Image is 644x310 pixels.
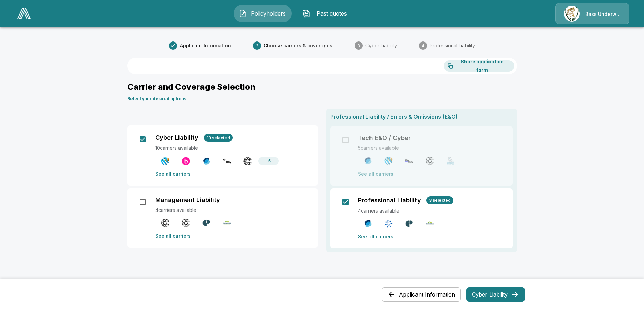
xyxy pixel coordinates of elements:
[426,198,453,203] span: 3 selected
[234,5,292,22] button: Policyholders IconPolicyholders
[382,287,461,302] button: Applicant Information
[182,219,190,227] img: Coalition
[466,287,525,302] button: Cyber Liability
[127,96,517,102] p: Select your desired options.
[239,9,247,18] img: Policyholders Icon
[426,219,434,228] img: Tara Hill
[204,135,233,140] span: 10 selected
[358,197,421,204] p: Professional Liability
[155,144,310,151] p: 10 carriers available
[384,219,393,228] img: Arch
[444,60,514,72] button: Share application form
[17,8,31,19] img: AA Logo
[358,233,505,240] p: See all carriers
[405,219,413,228] img: Counterpart
[243,157,252,165] img: Coalition
[430,42,475,49] span: Professional Liability
[358,207,505,214] p: 4 carriers available
[180,42,231,49] span: Applicant Information
[313,9,350,18] span: Past quotes
[256,43,258,48] text: 2
[264,42,332,49] span: Choose carriers & coverages
[223,219,231,227] img: Tara Hill
[155,134,198,141] p: Cyber Liability
[365,42,397,49] span: Cyber Liability
[161,157,169,165] img: Tokio Marine HCC
[161,219,169,227] img: Coalition
[364,219,372,228] img: CFC
[302,9,310,18] img: Past quotes Icon
[249,9,287,18] span: Policyholders
[266,158,271,164] p: + 5
[330,113,513,121] p: Professional Liability / Errors & Omissions (E&O)
[223,157,231,165] img: At-Bay
[202,157,211,165] img: CFC
[155,170,310,177] p: See all carriers
[202,219,211,227] img: Counterpart
[182,157,190,165] img: Beazley
[155,232,310,239] p: See all carriers
[357,43,360,48] text: 3
[155,196,220,204] p: Management Liability
[297,5,355,22] button: Past quotes IconPast quotes
[127,81,517,93] p: Carrier and Coverage Selection
[155,206,310,214] p: 4 carriers available
[422,43,424,48] text: 4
